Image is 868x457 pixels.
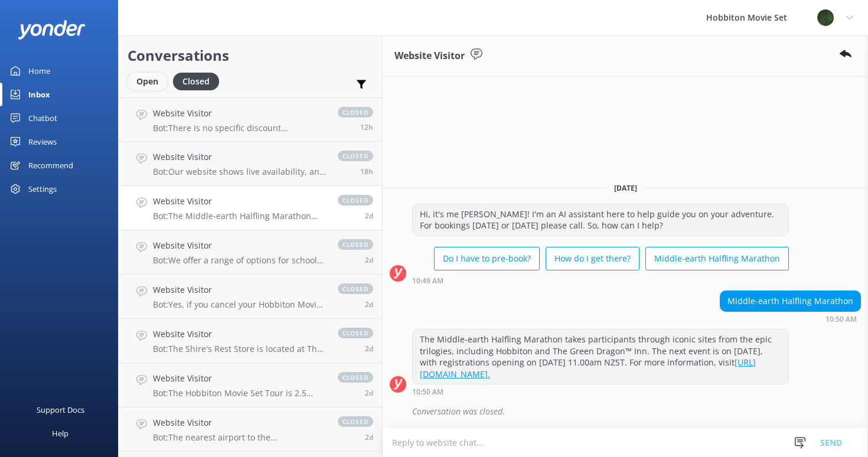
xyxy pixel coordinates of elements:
div: Inbox [28,83,50,106]
p: Bot: We offer a range of options for schools and education groups of all ages. For more informati... [153,255,326,266]
a: Website VisitorBot:The Hobbiton Movie Set Tour is 2.5 hours long, including transport between The... [119,363,382,407]
span: closed [338,151,373,161]
div: Conversation was closed. [412,401,861,422]
button: Do I have to pre-book? [434,247,540,270]
a: Website VisitorBot:The Shire's Rest Store is located at The [GEOGRAPHIC_DATA] and offers a wide s... [119,319,382,363]
a: Website VisitorBot:The Middle-earth Halfling Marathon takes participants through iconic sites fro... [119,186,382,230]
div: 2025-08-26T05:00:04.289 [390,401,861,422]
h4: Website Visitor [153,372,326,385]
span: Aug 27 2025 07:19pm (UTC +12:00) Pacific/Auckland [360,167,373,177]
div: Home [28,59,50,83]
a: Website VisitorBot:The nearest airport to the [GEOGRAPHIC_DATA] is [PERSON_NAME][GEOGRAPHIC_DATA]... [119,407,382,452]
a: Website VisitorBot:We offer a range of options for schools and education groups of all ages. For ... [119,230,382,275]
div: Recommend [28,154,73,177]
div: Closed [173,73,219,90]
h4: Website Visitor [153,239,326,252]
p: Bot: Yes, if you cancel your Hobbiton Movie Set tour booking more than 24 hours before the tour d... [153,299,326,310]
div: Aug 26 2025 10:50am (UTC +12:00) Pacific/Auckland [720,315,861,323]
span: Aug 26 2025 09:53am (UTC +12:00) Pacific/Auckland [365,388,373,398]
div: Settings [28,177,57,201]
span: closed [338,195,373,205]
p: Bot: The Middle-earth Halfling Marathon takes participants through iconic sites from the epic tri... [153,211,326,221]
div: Aug 26 2025 10:49am (UTC +12:00) Pacific/Auckland [412,276,789,285]
a: Open [128,74,173,87]
span: Aug 28 2025 01:38am (UTC +12:00) Pacific/Auckland [360,122,373,132]
div: Aug 26 2025 10:50am (UTC +12:00) Pacific/Auckland [412,387,789,396]
a: Closed [173,74,225,87]
h4: Website Visitor [153,151,326,164]
p: Bot: There is no specific discount mentioned for a group of four adults. Tour prices start from $... [153,123,326,133]
h4: Website Visitor [153,107,326,120]
span: [DATE] [607,183,644,193]
h4: Website Visitor [153,195,326,208]
div: Middle-earth Halfling Marathon [720,291,860,311]
span: closed [338,107,373,117]
p: Bot: The Hobbiton Movie Set Tour is 2.5 hours long, including transport between The Shire's Rest ... [153,388,326,399]
p: Bot: Our website shows live availability, and most tour experiences have availability online for ... [153,167,326,177]
h2: Conversations [128,44,373,67]
p: Bot: The nearest airport to the [GEOGRAPHIC_DATA] is [PERSON_NAME][GEOGRAPHIC_DATA], which is 31k... [153,432,326,443]
span: Aug 26 2025 10:16am (UTC +12:00) Pacific/Auckland [365,299,373,309]
h4: Website Visitor [153,283,326,296]
img: 34-1720495293.png [817,9,834,27]
h4: Website Visitor [153,416,326,429]
div: Support Docs [37,398,84,422]
a: [URL][DOMAIN_NAME]. [420,357,756,380]
img: yonder-white-logo.png [18,20,86,40]
span: closed [338,328,373,338]
span: closed [338,372,373,383]
button: How do I get there? [546,247,639,270]
div: Help [52,422,68,445]
span: Aug 26 2025 10:50am (UTC +12:00) Pacific/Auckland [365,211,373,221]
strong: 10:50 AM [412,389,443,396]
h3: Website Visitor [394,48,465,64]
a: Website VisitorBot:Yes, if you cancel your Hobbiton Movie Set tour booking more than 24 hours bef... [119,275,382,319]
div: Chatbot [28,106,57,130]
a: Website VisitorBot:Our website shows live availability, and most tour experiences have availabili... [119,142,382,186]
span: Aug 26 2025 10:49am (UTC +12:00) Pacific/Auckland [365,255,373,265]
span: closed [338,283,373,294]
a: Website VisitorBot:There is no specific discount mentioned for a group of four adults. Tour price... [119,97,382,142]
span: closed [338,416,373,427]
div: Open [128,73,167,90]
strong: 10:50 AM [825,316,857,323]
h4: Website Visitor [153,328,326,341]
div: Reviews [28,130,57,154]
span: Aug 26 2025 09:55am (UTC +12:00) Pacific/Auckland [365,344,373,354]
p: Bot: The Shire's Rest Store is located at The [GEOGRAPHIC_DATA] and offers a wide selection of so... [153,344,326,354]
strong: 10:49 AM [412,278,443,285]
button: Middle-earth Halfling Marathon [645,247,789,270]
div: The Middle-earth Halfling Marathon takes participants through iconic sites from the epic trilogie... [413,329,788,384]
span: closed [338,239,373,250]
div: Hi, it's me [PERSON_NAME]! I'm an AI assistant here to help guide you on your adventure. For book... [413,204,788,236]
span: Aug 26 2025 09:45am (UTC +12:00) Pacific/Auckland [365,432,373,442]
